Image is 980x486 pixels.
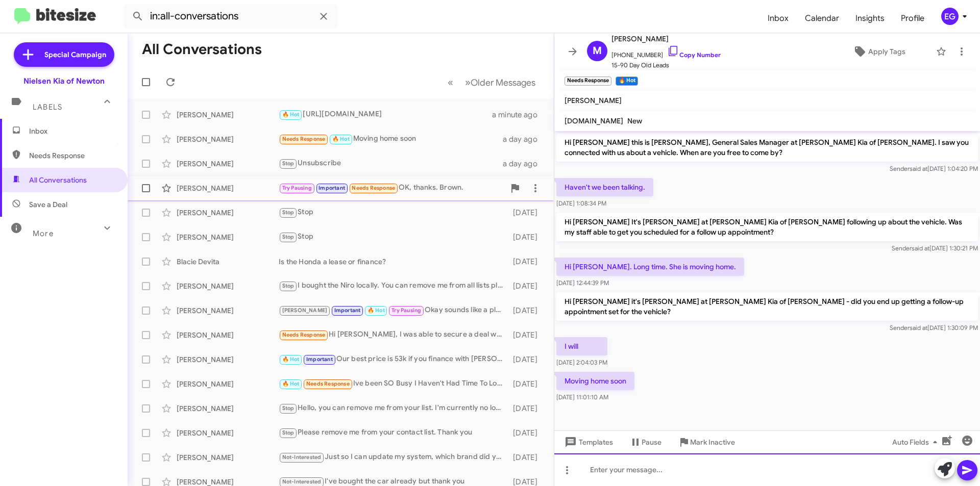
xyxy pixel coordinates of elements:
div: Please remove me from your contact list. Thank you [279,427,508,439]
button: Pause [621,433,670,451]
span: Insights [847,4,893,33]
p: Haven't we been talking. [556,178,653,196]
div: [PERSON_NAME] [177,232,279,242]
span: 🔥 Hot [367,307,385,314]
div: [DATE] [508,232,546,242]
p: Moving home soon [556,372,634,390]
a: Copy Number [667,51,721,59]
a: Profile [893,4,933,33]
a: Calendar [797,4,847,33]
span: 🔥 Hot [282,356,300,363]
div: [PERSON_NAME] [177,428,279,438]
span: said at [910,165,927,172]
div: I bought the Niro locally. You can remove me from all lists please. [279,280,508,292]
div: [DATE] [508,403,546,414]
input: Search [124,4,338,29]
div: [DATE] [508,330,546,340]
div: [DATE] [508,208,546,218]
p: Hi [PERSON_NAME] It's [PERSON_NAME] at [PERSON_NAME] Kia of [PERSON_NAME] following up about the ... [556,213,978,241]
span: 🔥 Hot [332,136,350,142]
span: Needs Response [29,150,116,161]
div: [URL][DOMAIN_NAME] [279,109,492,120]
div: [DATE] [508,281,546,291]
div: Hello, you can remove me from your list. I'm currently no longer looking at this time. Will get b... [279,402,508,414]
span: Needs Response [352,185,395,191]
span: Apply Tags [868,42,905,61]
button: Apply Tags [826,42,931,61]
span: Stop [282,283,295,289]
span: Pause [642,433,661,451]
span: More [33,229,54,238]
span: Needs Response [282,136,326,142]
div: a day ago [503,159,546,169]
span: Try Pausing [282,185,312,191]
span: Sender [DATE] 1:30:09 PM [890,324,978,331]
div: [PERSON_NAME] [177,452,279,463]
span: All Conversations [29,175,87,185]
small: 🔥 Hot [616,76,638,86]
span: Stop [282,405,295,412]
button: EG [933,8,969,25]
div: [PERSON_NAME] [177,330,279,340]
div: Hi [PERSON_NAME], I was able to secure a deal with [PERSON_NAME] of [GEOGRAPHIC_DATA] in [GEOGRAP... [279,329,508,341]
span: Important [306,356,333,363]
span: 15-90 Day Old Leads [611,60,721,70]
div: Just so I can update my system, which brand did you purchase? [279,451,508,463]
span: Stop [282,429,295,436]
span: [PERSON_NAME] [611,33,721,45]
div: [DATE] [508,354,546,365]
div: Unsubscribe [279,158,503,169]
span: 🔥 Hot [282,111,300,118]
div: [PERSON_NAME] [177,134,279,144]
span: [DOMAIN_NAME] [565,116,623,125]
span: [DATE] 11:01:10 AM [556,393,608,401]
button: Mark Inactive [670,433,743,451]
span: Labels [33,103,62,112]
button: Next [459,72,542,93]
div: Is the Honda a lease or finance? [279,257,508,267]
div: [PERSON_NAME] [177,183,279,193]
div: [DATE] [508,428,546,438]
p: Hi [PERSON_NAME] it's [PERSON_NAME] at [PERSON_NAME] Kia of [PERSON_NAME] - did you end up gettin... [556,292,978,321]
div: [DATE] [508,452,546,463]
span: Save a Deal [29,199,67,210]
a: Inbox [759,4,797,33]
span: [DATE] 12:44:39 PM [556,279,609,287]
span: Important [334,307,361,314]
h1: All Conversations [142,41,262,58]
span: Not-Interested [282,478,322,485]
span: [PERSON_NAME] [282,307,328,314]
div: Ive been SO Busy I Haven't Had Time To Locate Papers Showing The $750 Deposit The Dealership Reci... [279,378,508,390]
div: Blacie Devita [177,257,279,267]
div: [PERSON_NAME] [177,354,279,365]
div: [DATE] [508,305,546,316]
p: Hi [PERSON_NAME] this is [PERSON_NAME], General Sales Manager at [PERSON_NAME] Kia of [PERSON_NAM... [556,133,978,162]
div: Our best price is 53k if you finance with [PERSON_NAME]. [279,353,508,365]
span: Try Pausing [391,307,421,314]
span: Sender [DATE] 1:30:21 PM [892,244,978,252]
span: 🔥 Hot [282,380,300,387]
span: Stop [282,160,295,167]
span: Important [318,185,345,191]
div: [PERSON_NAME] [177,305,279,316]
div: [PERSON_NAME] [177,379,279,389]
span: » [465,76,471,89]
span: Stop [282,234,295,240]
span: New [627,116,642,125]
span: said at [910,324,927,331]
div: Stop [279,231,508,243]
span: Special Campaign [44,49,106,60]
span: Templates [562,433,613,451]
span: [DATE] 1:08:34 PM [556,199,606,207]
span: said at [912,244,929,252]
span: [DATE] 2:04:03 PM [556,359,607,366]
a: Special Campaign [14,42,114,67]
div: Stop [279,207,508,218]
span: Inbox [29,126,116,136]
small: Needs Response [565,76,611,86]
div: [DATE] [508,257,546,267]
p: Hi [PERSON_NAME]. Long time. She is moving home. [556,258,744,276]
